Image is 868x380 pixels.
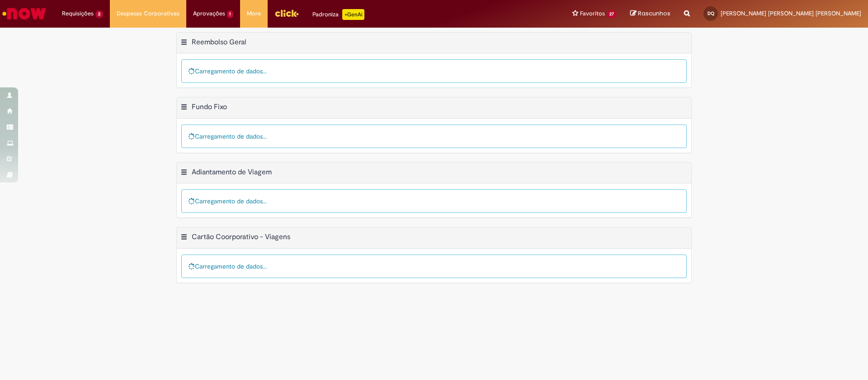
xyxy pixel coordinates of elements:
[192,102,227,111] h2: Fundo Fixo
[62,9,94,18] span: Requisições
[192,38,246,47] h2: Reembolso Geral
[342,9,364,20] p: +GenAi
[117,9,179,18] span: Despesas Corporativas
[708,10,714,16] span: DQ
[580,9,605,18] span: Favoritos
[247,9,261,18] span: More
[181,255,687,278] div: Carregamento de dados...
[192,168,272,177] h2: Adiantamento de Viagem
[638,9,670,18] span: Rascunhos
[181,125,687,148] div: Carregamento de dados...
[721,10,861,17] span: [PERSON_NAME] [PERSON_NAME] [PERSON_NAME]
[1,5,47,23] img: ServiceNow
[630,10,670,18] a: Rascunhos
[607,10,617,18] span: 27
[181,189,687,213] div: Carregamento de dados...
[193,9,225,18] span: Aprovações
[180,168,188,179] button: Adiantamento de Viagem Menu de contexto
[227,10,234,18] span: 1
[180,38,188,49] button: Reembolso Geral Menu de contexto
[274,6,299,20] img: click_logo_yellow_360x200.png
[95,10,103,18] span: 2
[180,232,188,244] button: Cartão Coorporativo - Viagens Menu de contexto
[192,233,290,242] h2: Cartão Coorporativo - Viagens
[181,59,687,83] div: Carregamento de dados...
[180,102,188,114] button: Fundo Fixo Menu de contexto
[312,9,364,20] div: Padroniza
